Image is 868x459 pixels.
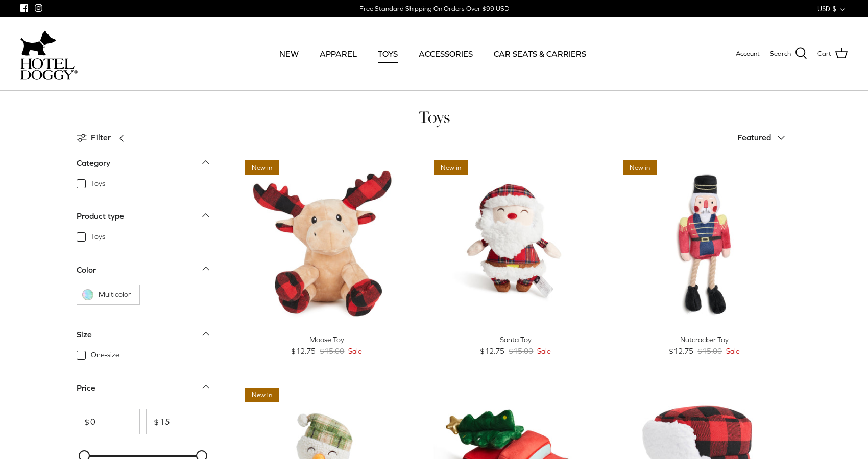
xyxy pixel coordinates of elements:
[320,345,344,357] span: $15.00
[91,232,105,242] span: Toys
[20,28,78,80] a: hoteldoggycom
[669,345,693,357] span: $12.75
[77,380,209,403] a: Price
[20,58,78,80] img: hoteldoggycom
[369,36,407,71] a: TOYS
[737,133,771,142] span: Featured
[736,49,760,59] a: Account
[77,210,124,223] div: Product type
[429,334,602,345] div: Santa Toy
[409,36,482,71] a: ACCESSORIES
[310,36,366,71] a: APPAREL
[623,388,659,403] span: 15% off
[509,345,533,357] span: $15.00
[537,345,551,357] span: Sale
[152,36,713,71] div: Primary navigation
[77,261,209,285] a: Color
[726,345,740,357] span: Sale
[429,334,602,357] a: Santa Toy $12.75 $15.00 Sale
[817,47,848,60] a: Cart
[434,160,468,175] span: New in
[348,345,362,357] span: Sale
[480,345,504,357] span: $12.75
[618,334,791,357] a: Nutcracker Toy $12.75 $15.00 Sale
[77,157,110,170] div: Category
[240,334,414,357] a: Moose Toy $12.75 $15.00 Sale
[146,409,209,434] input: To
[270,36,308,71] a: NEW
[77,155,209,178] a: Category
[737,126,791,149] button: Featured
[77,264,96,277] div: Color
[20,4,28,12] a: Facebook
[77,326,209,349] a: Size
[245,160,279,175] span: New in
[245,388,279,403] span: New in
[291,345,316,357] span: $12.75
[359,4,509,13] div: Free Standard Shipping On Orders Over $99 USD
[736,50,760,57] span: Account
[91,350,119,360] span: One-size
[770,49,791,59] span: Search
[77,382,95,395] div: Price
[434,388,470,403] span: 15% off
[77,106,791,128] h1: Toys
[77,409,140,434] input: From
[623,160,657,175] span: New in
[429,155,602,329] a: Santa Toy
[485,36,595,71] a: CAR SEATS & CARRIERS
[240,155,414,329] a: Moose Toy
[618,155,791,329] a: Nutcracker Toy
[77,418,89,426] span: $
[77,328,92,341] div: Size
[91,131,111,144] span: Filter
[697,345,722,357] span: $15.00
[77,208,209,231] a: Product type
[91,179,105,189] span: Toys
[35,4,42,12] a: Instagram
[20,28,56,58] img: dog-icon.svg
[99,290,134,300] span: Multicolor
[147,418,159,426] span: $
[240,334,414,345] div: Moose Toy
[817,49,831,59] span: Cart
[618,334,791,345] div: Nutcracker Toy
[359,1,509,16] a: Free Standard Shipping On Orders Over $99 USD
[77,125,131,150] a: Filter
[770,47,807,60] a: Search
